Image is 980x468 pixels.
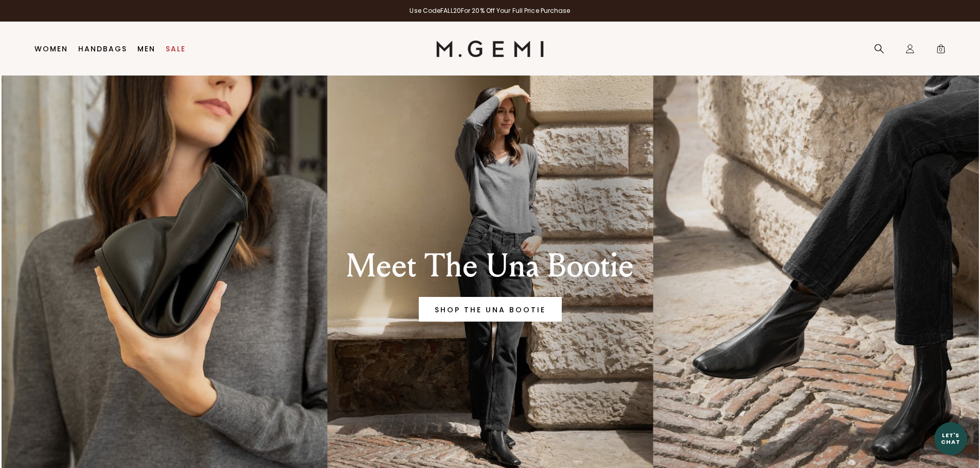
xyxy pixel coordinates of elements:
[34,45,68,53] a: Women
[166,45,186,53] a: Sale
[419,297,562,322] a: Banner primary button
[137,45,155,53] a: Men
[440,6,461,15] strong: FALL20
[312,248,669,285] div: Meet The Una Bootie
[936,46,946,56] span: 0
[934,432,967,445] div: Let's Chat
[436,41,544,57] img: M.Gemi
[78,45,127,53] a: Handbags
